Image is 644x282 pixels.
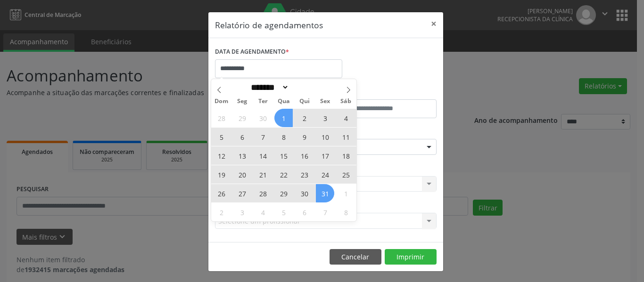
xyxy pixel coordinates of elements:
span: Outubro 2, 2025 [295,109,314,127]
span: Outubro 8, 2025 [274,128,293,146]
span: Outubro 18, 2025 [337,146,355,165]
span: Outubro 30, 2025 [295,184,314,202]
span: Novembro 5, 2025 [274,203,293,221]
span: Outubro 4, 2025 [337,109,355,127]
label: ATÉ [328,85,437,99]
span: Sex [315,98,336,105]
span: Outubro 16, 2025 [295,146,314,165]
span: Outubro 7, 2025 [254,128,272,146]
span: Novembro 4, 2025 [254,203,272,221]
span: Novembro 3, 2025 [233,203,251,221]
span: Outubro 15, 2025 [274,146,293,165]
span: Outubro 24, 2025 [316,165,334,184]
span: Setembro 28, 2025 [212,109,231,127]
span: Seg [232,98,253,105]
input: Year [289,82,320,92]
span: Novembro 2, 2025 [212,203,231,221]
span: Outubro 9, 2025 [295,128,314,146]
button: Cancelar [330,249,381,265]
span: Novembro 1, 2025 [337,184,355,202]
span: Outubro 19, 2025 [212,165,231,184]
span: Novembro 6, 2025 [295,203,314,221]
span: Outubro 10, 2025 [316,128,334,146]
span: Outubro 11, 2025 [337,128,355,146]
button: Close [424,12,443,35]
span: Outubro 5, 2025 [212,128,231,146]
span: Outubro 17, 2025 [316,146,334,165]
span: Outubro 20, 2025 [233,165,251,184]
span: Outubro 22, 2025 [274,165,293,184]
span: Outubro 12, 2025 [212,146,231,165]
span: Outubro 3, 2025 [316,109,334,127]
span: Outubro 23, 2025 [295,165,314,184]
span: Outubro 25, 2025 [337,165,355,184]
span: Novembro 7, 2025 [316,203,334,221]
h5: Relatório de agendamentos [215,19,323,31]
span: Setembro 30, 2025 [254,109,272,127]
span: Outubro 6, 2025 [233,128,251,146]
span: Qui [294,98,315,105]
span: Outubro 1, 2025 [274,109,293,127]
span: Outubro 14, 2025 [254,146,272,165]
span: Outubro 28, 2025 [254,184,272,202]
span: Qua [273,98,294,105]
span: Outubro 13, 2025 [233,146,251,165]
label: DATA DE AGENDAMENTO [215,45,289,59]
span: Dom [211,98,232,105]
span: Novembro 8, 2025 [337,203,355,221]
span: Outubro 27, 2025 [233,184,251,202]
span: Ter [253,98,273,105]
span: Outubro 29, 2025 [274,184,293,202]
select: Month [248,82,289,92]
span: Outubro 26, 2025 [212,184,231,202]
span: Outubro 21, 2025 [254,165,272,184]
button: Imprimir [385,249,437,265]
span: Setembro 29, 2025 [233,109,251,127]
span: Sáb [336,98,356,105]
span: Outubro 31, 2025 [316,184,334,202]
